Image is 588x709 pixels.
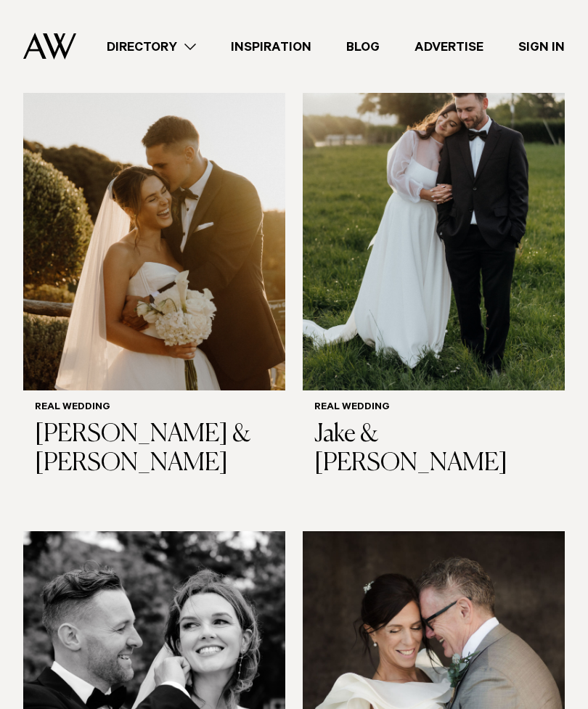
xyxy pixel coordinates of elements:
[89,37,213,57] a: Directory
[23,40,285,391] img: Real Wedding | Emily & Adam
[23,33,76,60] img: Auckland Weddings Logo
[501,37,582,57] a: Sign In
[329,37,397,57] a: Blog
[35,421,274,480] h3: [PERSON_NAME] & [PERSON_NAME]
[35,403,274,415] h6: Real Wedding
[314,421,553,480] h3: Jake & [PERSON_NAME]
[314,403,553,415] h6: Real Wedding
[213,37,329,57] a: Inspiration
[23,40,285,492] a: Real Wedding | Emily & Adam Real Wedding [PERSON_NAME] & [PERSON_NAME]
[303,40,565,391] img: Real Wedding | Jake & Mariana
[303,40,565,492] a: Real Wedding | Jake & Mariana Real Wedding Jake & [PERSON_NAME]
[397,37,501,57] a: Advertise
